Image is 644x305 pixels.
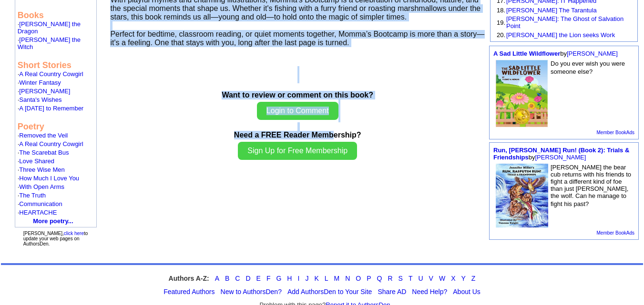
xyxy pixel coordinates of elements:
a: L [325,275,328,282]
font: · [18,140,83,148]
img: shim.gif [18,95,18,96]
a: K [314,275,318,282]
a: Member BookAds [597,230,634,236]
a: A Real Country Cowgirl [19,140,83,148]
font: · [18,149,69,156]
font: Do you ever wish you were someone else? [551,60,625,75]
a: F [266,275,271,282]
a: Run, [PERSON_NAME] Run! (Book 2): Trials & Friendships [493,147,629,161]
font: [PERSON_NAME], to update your web pages on AuthorsDen. [23,231,88,246]
a: [PERSON_NAME] the Witch [18,36,81,50]
b: Want to review or comment on this book? [222,91,373,99]
a: Login to Comment [257,107,338,115]
img: shim.gif [18,199,18,200]
a: Need Help? [412,288,447,295]
a: click here [64,231,84,236]
a: C [235,275,240,282]
a: About Us [453,288,480,295]
a: The Truth [19,192,46,199]
font: · [18,200,62,207]
a: W [439,275,445,282]
a: New to AuthorsDen? [221,288,282,295]
img: shim.gif [18,148,18,149]
a: HEARTACHE [19,209,57,216]
img: shim.gif [18,139,18,140]
a: N [345,275,350,282]
a: Add AuthorsDen to Your Site [287,288,372,295]
img: shim.gif [18,156,18,157]
a: Three Wise Men [19,166,64,173]
font: 19. [497,19,505,26]
font: · [18,183,64,190]
font: by [493,50,618,57]
img: shim.gif [18,103,18,105]
a: Q [377,275,382,282]
a: [PERSON_NAME] [19,88,70,95]
a: A Real Country Cowgirl [19,70,83,78]
a: The Scarebat Bus [19,149,69,156]
img: shim.gif [18,207,18,209]
font: · [18,132,68,139]
font: · [18,79,61,86]
a: E [256,275,261,282]
img: shim.gif [18,86,18,88]
img: shim.gif [18,190,18,192]
font: · [18,192,46,199]
a: [PERSON_NAME] [535,154,586,161]
a: With Open Arms [19,183,64,190]
a: G [276,275,281,282]
a: R [388,275,392,282]
button: Login to Comment [257,102,338,120]
a: Santa's Wishes [19,96,61,103]
a: O [356,275,361,282]
a: D [245,275,250,282]
a: A [DATE] to Remember [19,105,83,112]
b: Need a FREE Reader Membership? [234,131,361,139]
a: Featured Authors [164,288,215,295]
a: A [215,275,219,282]
a: A Sad Little Wildflower [493,50,560,57]
img: shim.gif [18,165,18,166]
a: [PERSON_NAME]: The Ghost of Salvation Point [506,15,624,30]
strong: Authors A-Z: [169,275,209,282]
img: 31513.jpg [496,164,548,227]
a: Member BookAds [597,130,634,135]
a: Z [471,275,476,282]
a: J [305,275,308,282]
img: shim.gif [18,173,18,175]
font: · [18,96,62,103]
img: shim.gif [18,35,18,36]
img: 79823.jpg [496,60,548,127]
a: U [418,275,423,282]
font: 18. [497,7,505,14]
a: P [367,275,371,282]
img: shim.gif [18,112,18,113]
b: Short Stories [18,60,72,70]
a: V [429,275,433,282]
b: Books [18,10,44,20]
a: [PERSON_NAME] the Dragon [18,20,81,35]
font: · [18,209,57,216]
font: · [18,175,79,182]
font: · [18,20,81,35]
img: shim.gif [18,50,18,52]
a: Love Shared [19,157,54,165]
font: · [18,36,81,50]
font: · [18,88,71,95]
a: H [287,275,292,282]
a: How Much I Love You [19,175,79,182]
font: · [18,166,65,173]
img: shim.gif [18,216,18,217]
a: M [334,275,340,282]
a: Share AD [378,288,406,295]
a: [PERSON_NAME] The Tarantula [506,7,597,14]
a: [PERSON_NAME] the Lion seeks Work [506,31,615,39]
font: by [493,147,629,161]
font: · [18,157,54,165]
img: shim.gif [18,182,18,183]
a: X [451,275,455,282]
a: [PERSON_NAME] [567,50,618,57]
a: More poetry... [33,217,73,225]
font: 20. [497,31,505,39]
a: B [225,275,229,282]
